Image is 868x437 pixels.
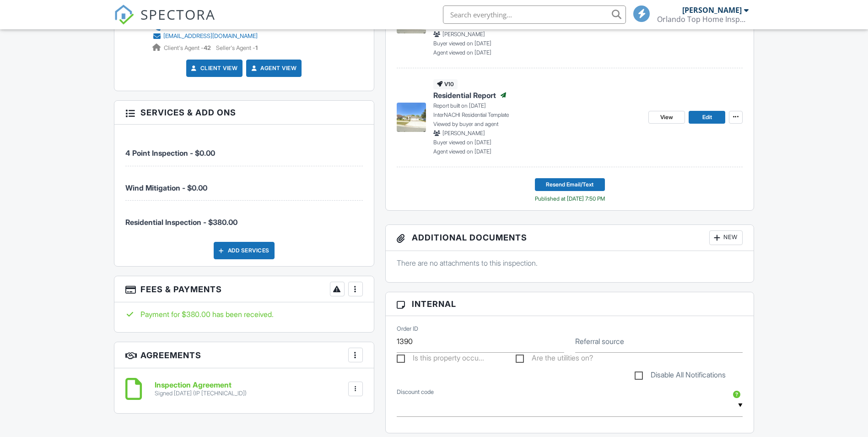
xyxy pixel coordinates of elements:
a: Client View [189,64,238,73]
strong: 1 [255,44,258,51]
span: 4 Point Inspection - $0.00 [125,148,215,158]
label: Order ID [397,325,418,333]
li: Service: Wind Mitigation [125,166,363,201]
li: Service: 4 Point Inspection [125,131,363,166]
h3: Additional Documents [386,225,754,251]
div: Signed [DATE] (IP [TECHNICAL_ID]) [155,390,247,397]
div: [PERSON_NAME] [682,5,742,15]
div: Add Services [214,242,275,259]
label: Discount code [397,388,434,396]
div: Payment for $380.00 has been received. [125,309,363,319]
a: Inspection Agreement Signed [DATE] (IP [TECHNICAL_ID]) [155,381,247,397]
h3: Internal [386,292,754,316]
div: [EMAIL_ADDRESS][DOMAIN_NAME] [163,33,258,40]
li: Service: Residential Inspection [125,201,363,235]
a: [EMAIL_ADDRESS][DOMAIN_NAME] [152,32,258,41]
h3: Fees & Payments [114,276,374,302]
span: Residential Inspection - $380.00 [125,218,237,227]
label: Referral source [575,336,624,346]
span: Client's Agent - [164,44,212,51]
a: Agent View [249,64,297,73]
img: The Best Home Inspection Software - Spectora [114,5,134,25]
label: Are the utilities on? [516,354,593,365]
span: Seller's Agent - [216,44,258,51]
h6: Inspection Agreement [155,381,247,389]
input: Search everything... [443,5,626,24]
div: New [709,230,743,245]
div: Orlando Top Home Inspection [657,15,749,24]
span: SPECTORA [140,5,216,24]
span: Wind Mitigation - $0.00 [125,183,207,192]
a: SPECTORA [114,12,216,32]
p: There are no attachments to this inspection. [397,258,743,268]
h3: Services & Add ons [114,101,374,125]
label: Disable All Notifications [635,371,726,382]
label: Is this property occupied? [397,354,484,365]
strong: 42 [204,44,211,51]
h3: Agreements [114,342,374,368]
